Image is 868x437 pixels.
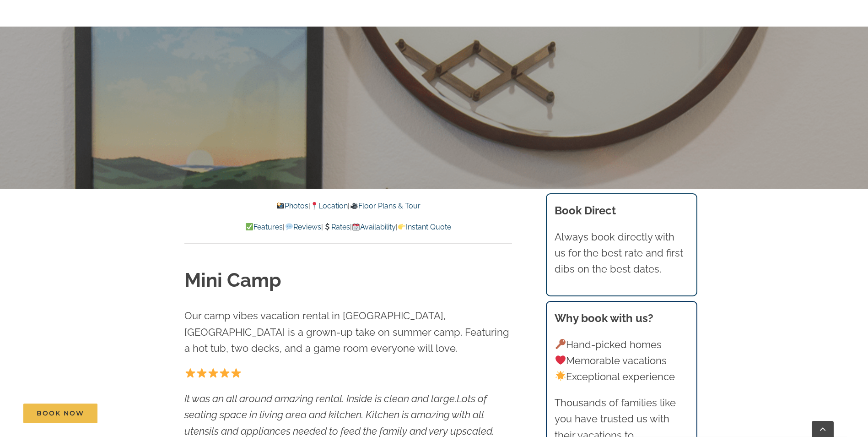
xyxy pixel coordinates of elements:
[23,404,97,423] a: Book Now
[555,355,566,365] img: ❤️
[555,204,616,217] b: Book Direct
[208,368,218,378] img: ⭐️
[285,223,321,231] a: Reviews
[555,371,566,381] img: 🌟
[246,223,253,230] img: ✅
[231,368,241,378] img: ⭐️
[350,202,420,210] a: Floor Plans & Tour
[245,223,283,231] a: Features
[398,223,451,231] a: Instant Quote
[323,223,350,231] a: Rates
[555,310,688,327] h3: Why book with us?
[286,223,293,230] img: 💬
[184,267,512,294] h1: Mini Camp
[555,339,566,349] img: 🔑
[555,229,688,278] p: Always book directly with us for the best rate and first dibs on the best dates.
[197,368,207,378] img: ⭐️
[398,223,405,230] img: 👉
[277,202,284,209] img: 📸
[311,202,318,209] img: 📍
[323,223,331,230] img: 💲
[555,337,688,385] p: Hand-picked homes Memorable vacations Exceptional experience
[352,223,396,231] a: Availability
[185,368,195,378] img: ⭐️
[352,223,360,230] img: 📆
[350,202,358,209] img: 🎥
[276,202,308,210] a: Photos
[184,221,512,233] p: | | | |
[37,410,84,417] span: Book Now
[184,200,512,212] p: | |
[310,202,348,210] a: Location
[184,393,457,404] em: It was an all around amazing rental. Inside is clean and large.
[184,310,509,354] span: Our camp vibes vacation rental in [GEOGRAPHIC_DATA], [GEOGRAPHIC_DATA] is a grown-up take on summ...
[220,368,230,378] img: ⭐️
